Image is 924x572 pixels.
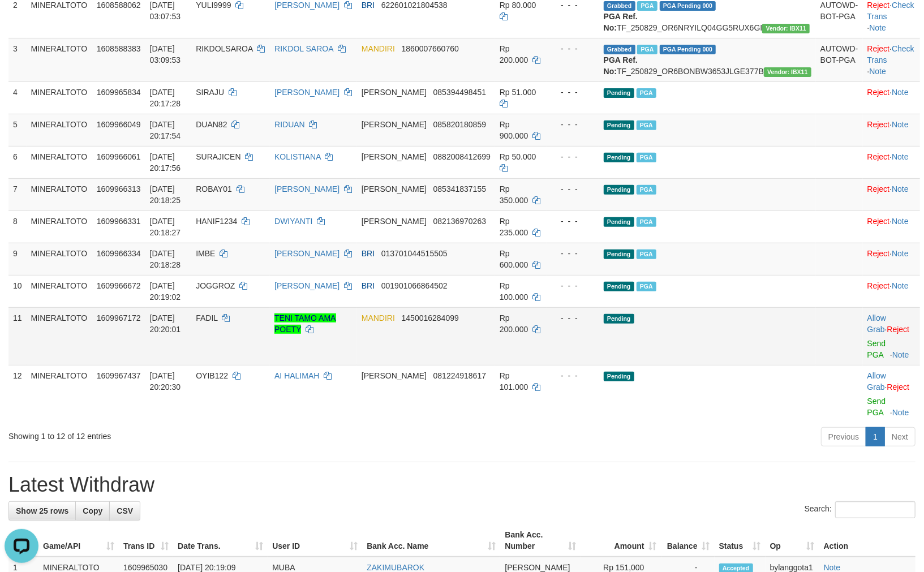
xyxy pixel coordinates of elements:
[196,120,227,129] span: DUAN82
[870,23,887,32] a: Note
[274,281,339,290] a: [PERSON_NAME]
[433,184,486,193] span: Copy 085341837155 to clipboard
[433,120,486,129] span: Copy 085820180859 to clipboard
[552,151,595,162] div: - - -
[433,217,486,226] span: Copy 082136970263 to clipboard
[604,250,634,259] span: Pending
[402,44,459,53] span: Copy 1860007660760 to clipboard
[196,249,215,258] span: IMBE
[819,524,916,557] th: Action
[196,1,231,10] span: YULI9999
[866,427,885,446] a: 1
[150,249,181,269] span: [DATE] 20:18:28
[362,44,395,53] span: MANDIRI
[604,55,638,76] b: PGA Ref. No:
[274,313,336,334] a: TENI TAMO AMA POETY
[196,371,228,380] span: OYIB122
[604,185,634,195] span: Pending
[867,371,886,392] a: Allow Grab
[38,524,119,557] th: Game/API: activate to sort column ascending
[637,45,657,54] span: Marked by bylanggota2
[362,249,375,258] span: BRI
[8,275,27,307] td: 10
[824,563,841,572] a: Note
[500,1,536,10] span: Rp 80.000
[274,1,339,10] a: [PERSON_NAME]
[362,184,427,193] span: [PERSON_NAME]
[500,44,528,64] span: Rp 200.000
[27,365,92,423] td: MINERALTOTO
[150,152,181,173] span: [DATE] 20:17:56
[8,81,27,114] td: 4
[867,1,914,21] a: Check Trans
[604,153,634,162] span: Pending
[867,339,886,359] a: Send PGA
[892,184,909,193] a: Note
[637,1,657,11] span: Marked by bylanggota2
[892,152,909,161] a: Note
[27,178,92,210] td: MINERALTOTO
[604,282,634,291] span: Pending
[660,45,716,54] span: PGA Pending
[381,281,448,290] span: Copy 001901066864502 to clipboard
[362,120,427,129] span: [PERSON_NAME]
[27,38,92,81] td: MINERALTOTO
[8,178,27,210] td: 7
[867,313,887,334] span: ·
[892,350,909,359] a: Note
[150,217,181,237] span: [DATE] 20:18:27
[867,313,886,334] a: Allow Grab
[274,184,339,193] a: [PERSON_NAME]
[604,372,634,381] span: Pending
[887,325,910,334] a: Reject
[8,146,27,178] td: 6
[500,313,528,334] span: Rp 200.000
[863,146,920,178] td: ·
[433,152,491,161] span: Copy 0882008412699 to clipboard
[816,38,863,81] td: AUTOWD-BOT-PGA
[867,152,890,161] a: Reject
[83,506,102,515] span: Copy
[552,312,595,324] div: - - -
[150,120,181,140] span: [DATE] 20:17:54
[274,152,321,161] a: KOLISTIANA
[27,307,92,365] td: MINERALTOTO
[433,88,486,97] span: Copy 085394498451 to clipboard
[892,120,909,129] a: Note
[892,408,909,417] a: Note
[637,250,656,259] span: Marked by bylanggota2
[661,524,715,557] th: Balance: activate to sort column ascending
[604,314,634,324] span: Pending
[150,184,181,205] span: [DATE] 20:18:25
[867,1,890,10] a: Reject
[505,563,570,572] span: [PERSON_NAME]
[150,371,181,392] span: [DATE] 20:20:30
[863,243,920,275] td: ·
[97,281,141,290] span: 1609966672
[715,524,766,557] th: Status: activate to sort column ascending
[867,217,890,226] a: Reject
[867,249,890,258] a: Reject
[552,216,595,227] div: - - -
[8,243,27,275] td: 9
[867,44,914,64] a: Check Trans
[892,281,909,290] a: Note
[274,88,339,97] a: [PERSON_NAME]
[863,307,920,365] td: ·
[500,152,536,161] span: Rp 50.000
[97,184,141,193] span: 1609966313
[274,249,339,258] a: [PERSON_NAME]
[119,524,173,557] th: Trans ID: activate to sort column ascending
[27,114,92,146] td: MINERALTOTO
[196,44,252,53] span: RIKDOLSAROA
[867,88,890,97] a: Reject
[863,210,920,243] td: ·
[863,38,920,81] td: · ·
[150,281,181,302] span: [DATE] 20:19:02
[27,243,92,275] td: MINERALTOTO
[637,217,656,227] span: Marked by bylanggota2
[97,152,141,161] span: 1609966061
[552,43,595,54] div: - - -
[500,184,528,205] span: Rp 350.000
[196,88,224,97] span: SIRAJU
